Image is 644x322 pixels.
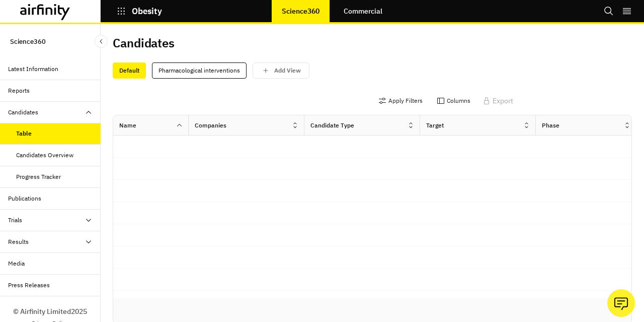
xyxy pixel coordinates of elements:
button: Ask our analysts [607,289,635,317]
div: Name [119,121,136,130]
p: © Airfinity Limited 2025 [13,306,87,317]
p: Science360 [282,7,319,15]
div: Press Releases [8,281,50,290]
div: Pharmacological interventions [152,62,247,79]
div: Phase [542,121,559,130]
button: save changes [253,62,309,79]
button: Search [604,3,614,20]
p: Add View [274,67,301,74]
div: Trials [8,216,22,225]
button: Close Sidebar [95,35,108,48]
div: Results [8,237,29,246]
p: Obesity [132,7,162,16]
div: Media [8,259,25,268]
p: Science360 [10,32,46,50]
div: Default [113,62,146,79]
h2: Candidates [113,36,175,50]
div: Candidates Overview [16,151,73,160]
div: Latest Information [8,65,58,74]
div: Target [426,121,444,130]
button: Export [482,93,513,109]
button: Apply Filters [378,93,423,109]
div: Candidates [8,108,38,117]
div: Candidate Type [310,121,354,130]
div: Publications [8,194,41,203]
button: Obesity [117,3,162,20]
div: Companies [195,121,226,130]
div: Progress Tracker [16,172,61,181]
div: Table [16,129,32,138]
div: Reports [8,86,30,95]
button: Columns [437,93,470,109]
